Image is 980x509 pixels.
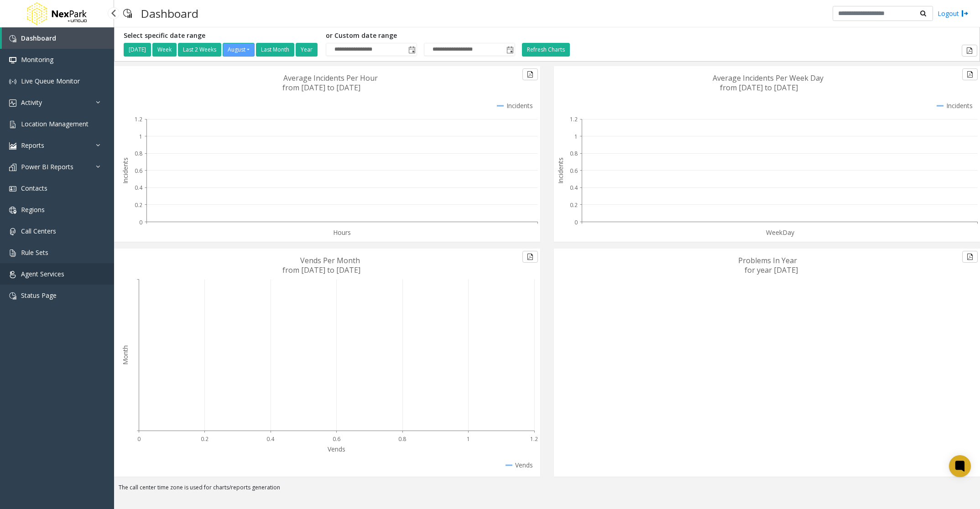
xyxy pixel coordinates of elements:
[713,73,824,83] text: Average Incidents Per Week Day
[296,43,318,57] button: Year
[570,184,578,192] text: 0.4
[9,57,16,64] img: 'icon'
[21,141,44,150] span: Reports
[137,435,141,443] text: 0
[530,435,538,443] text: 1.2
[9,228,16,235] img: 'icon'
[505,43,515,56] span: Toggle popup
[136,2,203,25] h3: Dashboard
[9,121,16,128] img: 'icon'
[21,270,64,278] span: Agent Services
[574,133,578,140] text: 1
[407,43,417,56] span: Toggle popup
[333,228,351,237] text: Hours
[962,251,978,263] button: Export to pdf
[766,228,795,237] text: WeekDay
[21,98,42,107] span: Activity
[467,435,470,443] text: 1
[574,218,578,226] text: 0
[135,201,142,209] text: 0.2
[9,292,16,300] img: 'icon'
[139,133,142,140] text: 1
[9,99,16,107] img: 'icon'
[282,265,360,275] text: from [DATE] to [DATE]
[266,435,275,443] text: 0.4
[135,167,142,175] text: 0.6
[21,291,57,300] span: Status Page
[9,207,16,214] img: 'icon'
[326,32,515,40] h5: or Custom date range
[938,9,969,18] a: Logout
[522,251,538,263] button: Export to pdf
[9,35,16,42] img: 'icon'
[962,68,978,80] button: Export to pdf
[2,27,114,49] a: Dashboard
[21,248,48,257] span: Rule Sets
[124,32,319,40] h5: Select specific date range
[745,265,798,275] text: for year [DATE]
[139,218,142,226] text: 0
[9,142,16,150] img: 'icon'
[21,55,53,64] span: Monitoring
[328,445,345,453] text: Vends
[21,162,73,171] span: Power BI Reports
[21,34,56,42] span: Dashboard
[570,167,578,175] text: 0.6
[256,43,294,57] button: Last Month
[21,205,45,214] span: Regions
[570,201,578,209] text: 0.2
[556,157,565,184] text: Incidents
[21,119,89,128] span: Location Management
[9,78,16,85] img: 'icon'
[114,483,980,496] div: The call center time zone is used for charts/reports generation
[962,45,977,57] button: Export to pdf
[124,43,151,57] button: [DATE]
[9,249,16,257] img: 'icon'
[720,83,798,93] text: from [DATE] to [DATE]
[9,271,16,278] img: 'icon'
[522,43,570,57] button: Refresh Charts
[121,345,130,365] text: Month
[300,255,360,265] text: Vends Per Month
[135,115,142,123] text: 1.2
[21,227,56,235] span: Call Centers
[522,68,538,80] button: Export to pdf
[333,435,340,443] text: 0.6
[570,115,578,123] text: 1.2
[178,43,221,57] button: Last 2 Weeks
[135,184,143,192] text: 0.4
[738,255,797,265] text: Problems In Year
[21,77,80,85] span: Live Queue Monitor
[282,83,360,93] text: from [DATE] to [DATE]
[223,43,255,57] button: August
[135,150,142,157] text: 0.8
[961,9,969,18] img: logout
[9,185,16,192] img: 'icon'
[152,43,177,57] button: Week
[9,164,16,171] img: 'icon'
[398,435,406,443] text: 0.8
[121,157,130,184] text: Incidents
[570,150,578,157] text: 0.8
[123,2,132,25] img: pageIcon
[283,73,378,83] text: Average Incidents Per Hour
[201,435,209,443] text: 0.2
[21,184,47,192] span: Contacts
